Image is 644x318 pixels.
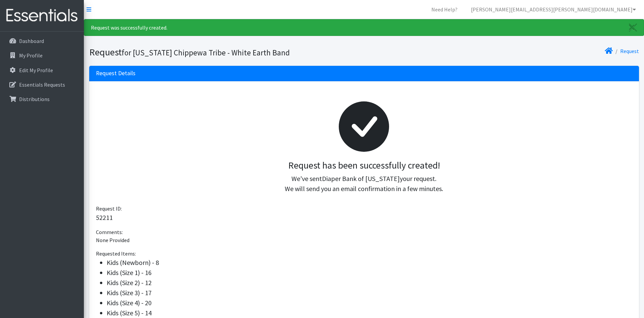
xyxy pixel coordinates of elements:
[622,19,644,36] a: Close
[96,205,122,212] span: Request ID:
[3,34,81,48] a: Dashboard
[3,63,81,77] a: Edit My Profile
[101,174,627,194] p: We've sent your request. We will send you an email confirmation in a few minutes.
[107,278,632,288] li: Kids (Size 2) - 12
[96,250,136,257] span: Requested Items:
[107,308,632,318] li: Kids (Size 5) - 14
[322,174,400,183] span: Diaper Bank of [US_STATE]
[89,46,362,58] h1: Request
[19,38,44,44] p: Dashboard
[3,49,81,62] a: My Profile
[96,237,129,243] span: None Provided
[96,229,123,235] span: Comments:
[101,160,627,171] h3: Request has been successfully created!
[19,81,65,88] p: Essentials Requests
[19,52,43,59] p: My Profile
[3,4,81,27] img: HumanEssentials
[466,3,641,16] a: [PERSON_NAME][EMAIL_ADDRESS][PERSON_NAME][DOMAIN_NAME]
[19,67,53,74] p: Edit My Profile
[107,258,632,268] li: Kids (Newborn) - 8
[620,48,639,54] a: Request
[96,70,136,77] h3: Request Details
[84,19,644,36] div: Request was successfully created.
[19,96,50,102] p: Distributions
[107,298,632,308] li: Kids (Size 4) - 20
[3,78,81,91] a: Essentials Requests
[426,3,463,16] a: Need Help?
[107,288,632,298] li: Kids (Size 3) - 17
[122,48,290,57] small: for [US_STATE] Chippewa Tribe - White Earth Band
[96,213,632,223] p: 52211
[3,92,81,106] a: Distributions
[107,268,632,278] li: Kids (Size 1) - 16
